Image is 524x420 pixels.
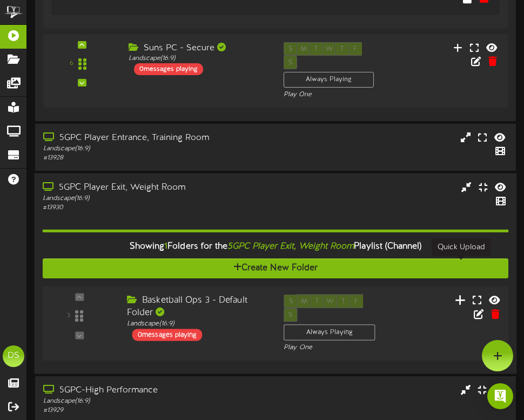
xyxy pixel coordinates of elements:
[43,181,227,194] div: 5GPC Player Exit, Weight Room
[43,144,227,154] div: Landscape ( 16:9 )
[227,242,354,251] i: 5GPC Player Exit, Weight Room
[129,42,267,55] div: Suns PC - Secure
[487,383,513,409] div: Open Intercom Messenger
[43,154,227,163] div: # 13928
[43,384,227,397] div: 5GPC-High Performance
[43,203,227,212] div: # 13930
[43,258,509,278] button: Create New Folder
[129,54,267,63] div: Landscape ( 16:9 )
[284,90,345,99] div: Play One
[70,59,73,68] div: 6
[3,345,24,367] div: DS
[35,235,517,258] div: Showing Folders for the Playlist (Channel)
[132,329,203,341] div: 0 messages playing
[164,242,167,251] span: 1
[284,324,375,341] div: Always Playing
[43,194,227,203] div: Landscape ( 16:9 )
[284,72,374,88] div: Always Playing
[134,63,203,75] div: 0 messages playing
[127,319,267,329] div: Landscape ( 16:9 )
[284,343,346,352] div: Play One
[127,294,267,319] div: Basketball Ops 3 - Default Folder
[43,397,227,406] div: Landscape ( 16:9 )
[43,132,227,144] div: 5GPC Player Entrance, Training Room
[43,406,227,415] div: # 13929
